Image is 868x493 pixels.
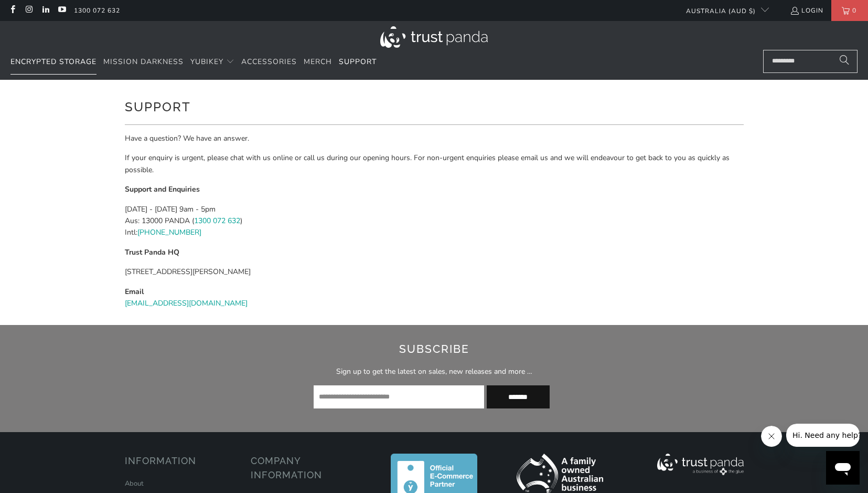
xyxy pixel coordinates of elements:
[194,216,240,226] a: 1300 072 632
[10,57,97,67] span: Encrypted Storage
[8,6,17,15] a: Trust Panda Australia on Facebook
[241,50,297,75] a: Accessories
[241,57,297,67] span: Accessories
[103,57,184,67] span: Mission Darkness
[125,96,744,117] h1: Support
[125,152,744,176] p: If your enquiry is urgent, please chat with us online or call us during our opening hours. For no...
[103,50,184,75] a: Mission Darkness
[380,26,488,48] img: Trust Panda Australia
[125,184,200,194] strong: Support and Enquiries
[125,133,744,144] p: Have a question? We have an answer.
[125,266,744,278] p: [STREET_ADDRESS][PERSON_NAME]
[6,7,76,16] span: Hi. Need any help?
[125,247,179,257] strong: Trust Panda HQ
[763,50,858,73] input: Search...
[826,451,860,485] iframe: Button to launch messaging window
[790,5,823,16] a: Login
[57,6,66,15] a: Trust Panda Australia on YouTube
[10,50,377,75] nav: Translation missing: en.navigation.header.main_nav
[339,50,377,75] a: Support
[190,50,234,75] summary: YubiKey
[24,6,33,15] a: Trust Panda Australia on Instagram
[178,341,689,358] h2: Subscribe
[339,57,377,67] span: Support
[304,57,332,67] span: Merch
[786,424,860,447] iframe: Message from company
[10,50,97,75] a: Encrypted Storage
[190,57,223,67] span: YubiKey
[125,479,144,488] a: About
[74,5,120,16] a: 1300 072 632
[125,287,144,297] strong: Email
[304,50,332,75] a: Merch
[178,366,689,377] p: Sign up to get the latest on sales, new releases and more …
[125,204,744,239] p: [DATE] - [DATE] 9am - 5pm Aus: 13000 PANDA ( ) Intl:
[137,227,201,237] a: [PHONE_NUMBER]
[125,298,248,308] a: [EMAIL_ADDRESS][DOMAIN_NAME]
[41,6,50,15] a: Trust Panda Australia on LinkedIn
[761,426,782,447] iframe: Close message
[831,50,858,73] button: Search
